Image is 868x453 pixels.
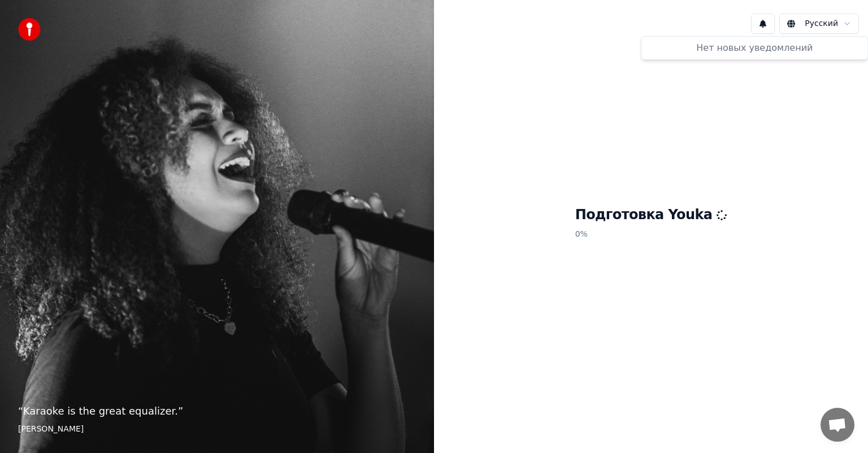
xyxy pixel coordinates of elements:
[575,224,727,245] p: 0 %
[18,18,41,41] img: youka
[575,206,727,224] h1: Подготовка Youka
[646,41,863,55] div: Нет новых уведомлений
[18,403,416,419] p: “ Karaoke is the great equalizer. ”
[821,408,854,442] a: Открытый чат
[18,424,416,435] footer: [PERSON_NAME]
